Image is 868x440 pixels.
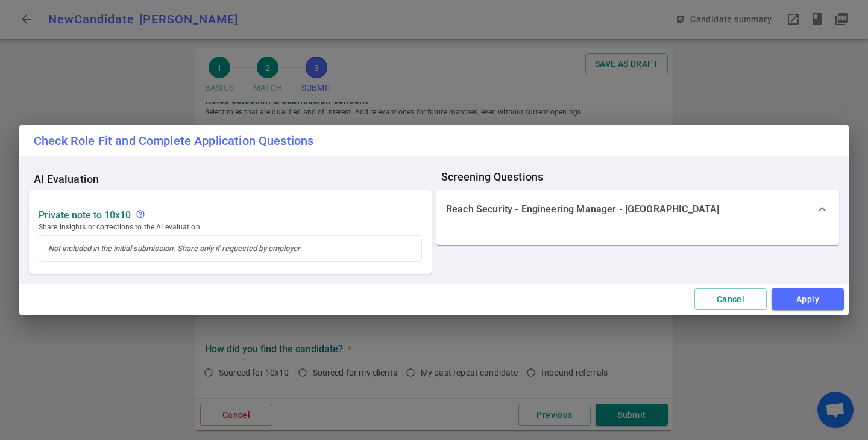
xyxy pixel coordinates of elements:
[19,125,849,156] h2: Check Role Fit and Complete Application Questions
[694,288,767,311] button: Cancel
[815,202,829,217] span: expand_more
[39,221,422,233] span: Share insights or corrections to the AI evaluation
[772,288,844,311] button: Apply
[446,203,719,215] p: Reach Security - Engineering Manager - [GEOGRAPHIC_DATA]
[34,173,436,185] span: AI Evaluation
[136,209,145,219] span: help_outline
[136,209,150,221] div: Not included in the initial submission. Share only if requested by employer
[441,171,844,183] span: Screening Questions
[436,190,839,229] div: Reach Security - Engineering Manager - [GEOGRAPHIC_DATA]
[39,209,131,221] strong: Private Note to 10x10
